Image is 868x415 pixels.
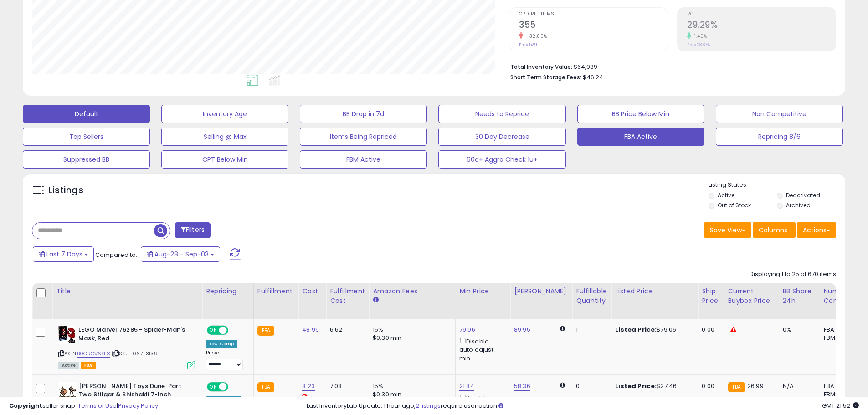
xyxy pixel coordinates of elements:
b: Total Inventory Value: [510,63,572,71]
div: Disable auto adjust min [459,336,503,363]
button: Selling @ Max [161,128,288,146]
div: 0.00 [702,382,717,390]
button: 60d+ Aggro Check 1u+ [438,150,565,169]
h2: 29.29% [687,20,836,32]
button: Columns [753,222,796,238]
span: All listings currently available for purchase on Amazon [58,362,79,369]
button: Top Sellers [23,128,150,146]
small: 1.45% [691,33,707,40]
span: OFF [227,383,241,390]
button: Aug-28 - Sep-03 [141,246,220,262]
div: $79.06 [615,326,691,334]
span: Columns [759,225,787,235]
div: Ship Price [702,287,720,306]
b: LEGO Marvel 76285 - Spider-Man's Mask, Red [78,326,189,345]
label: Out of Stock [718,201,751,209]
div: 6.62 [330,326,362,334]
button: Non Competitive [716,105,843,123]
a: 58.36 [514,382,530,391]
li: $64,939 [510,61,829,72]
small: -32.89% [523,33,547,40]
a: B0CRGV6XL8 [77,350,110,358]
a: 89.95 [514,325,530,334]
button: Actions [797,222,836,238]
small: Prev: 529 [519,42,537,47]
button: Repricing 8/6 [716,128,843,146]
a: 8.23 [302,382,315,391]
a: Terms of Use [78,401,117,410]
button: BB Price Below Min [577,105,704,123]
div: Displaying 1 to 25 of 670 items [750,270,836,279]
span: 26.99 [747,382,764,390]
div: Low. Comp [206,340,237,348]
h2: 355 [519,20,668,32]
span: ROI [687,12,836,17]
label: Archived [786,201,811,209]
div: Repricing [206,287,250,296]
div: Preset: [206,350,247,370]
div: BB Share 24h. [783,287,816,306]
span: $46.24 [583,73,603,82]
button: Suppressed BB [23,150,150,169]
button: Default [23,105,150,123]
div: $0.30 min [373,334,448,342]
button: FBA Active [577,128,704,146]
div: Title [56,287,198,296]
div: 0.00 [702,326,717,334]
div: Last InventoryLab Update: 1 hour ago, require user action. [307,402,859,410]
h5: Listings [48,184,83,197]
span: Compared to: [95,251,137,259]
div: Fulfillable Quantity [576,287,607,306]
label: Deactivated [786,191,820,199]
div: ASIN: [58,326,195,368]
small: Prev: 28.87% [687,42,710,47]
a: 79.06 [459,325,475,334]
div: [PERSON_NAME] [514,287,568,296]
div: Amazon Fees [373,287,452,296]
div: seller snap | | [9,402,158,410]
span: ON [208,327,219,334]
span: FBA [81,362,96,369]
div: Min Price [459,287,506,296]
div: 7.08 [330,382,362,390]
div: FBA: 7 [824,326,854,334]
img: 41xP01VhDHL._SL40_.jpg [58,382,77,400]
a: Privacy Policy [118,401,158,410]
div: Current Buybox Price [728,287,775,306]
span: 2025-09-11 21:52 GMT [822,401,859,410]
div: Listed Price [615,287,694,296]
span: Aug-28 - Sep-03 [154,250,209,259]
div: 15% [373,326,448,334]
button: FBM Active [300,150,427,169]
small: Amazon Fees. [373,296,378,304]
div: 0% [783,326,813,334]
div: Fulfillment [257,287,294,296]
div: 15% [373,382,448,390]
div: $27.46 [615,382,691,390]
span: | SKU: 1067113139 [112,350,158,357]
div: FBA: 8 [824,382,854,390]
div: Num of Comp. [824,287,857,306]
b: Listed Price: [615,325,657,334]
div: 0 [576,382,604,390]
span: Ordered Items [519,12,668,17]
a: 48.99 [302,325,319,334]
div: FBM: 12 [824,334,854,342]
small: FBA [728,382,745,392]
div: 1 [576,326,604,334]
a: 21.84 [459,382,474,391]
div: Fulfillment Cost [330,287,365,306]
button: Filters [175,222,211,238]
div: N/A [783,382,813,390]
b: Short Term Storage Fees: [510,73,581,81]
small: FBA [257,326,274,336]
img: 418IGHHdnXL._SL40_.jpg [58,326,76,344]
button: Needs to Reprice [438,105,565,123]
button: Items Being Repriced [300,128,427,146]
button: Inventory Age [161,105,288,123]
button: Save View [704,222,751,238]
span: Last 7 Days [46,250,82,259]
button: Last 7 Days [33,246,94,262]
div: Cost [302,287,322,296]
span: ON [208,383,219,390]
